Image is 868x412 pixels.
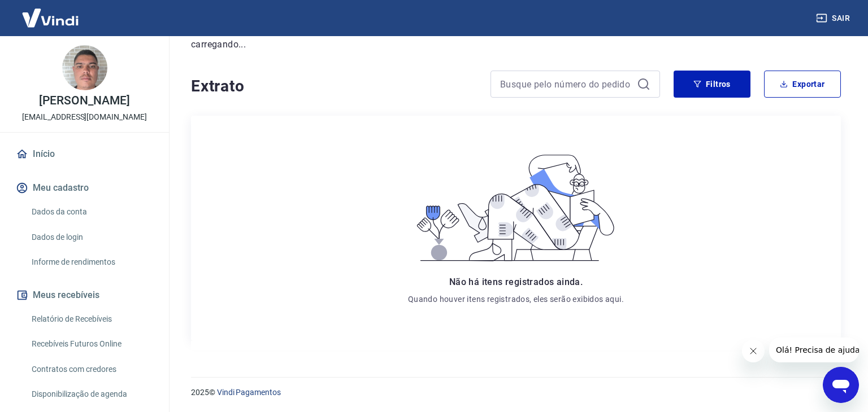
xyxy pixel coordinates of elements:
[769,338,859,362] iframe: Mensagem da empresa
[764,71,841,98] button: Exportar
[39,95,129,107] p: [PERSON_NAME]
[674,71,750,98] button: Filtros
[14,176,155,200] button: Meu cadastro
[14,142,155,166] a: Início
[27,200,155,223] a: Dados da conta
[217,388,281,397] a: Vindi Pagamentos
[823,367,859,403] iframe: Botão para abrir a janela de mensagens
[27,226,155,249] a: Dados de login
[191,38,841,51] p: carregando...
[14,283,155,308] button: Meus recebíveis
[62,45,107,90] img: 926c815c-33f8-4ec3-9d7d-7dc290cf3a0a.jpeg
[408,293,624,305] p: Quando houver itens registrados, eles serão exibidos aqui.
[500,76,632,93] input: Busque pelo número do pedido
[449,277,583,287] span: Não há itens registrados ainda.
[22,111,147,123] p: [EMAIL_ADDRESS][DOMAIN_NAME]
[191,75,477,98] h4: Extrato
[27,308,155,331] a: Relatório de Recebíveis
[27,358,155,381] a: Contratos com credores
[27,251,155,274] a: Informe de rendimentos
[27,332,155,356] a: Recebíveis Futuros Online
[7,8,95,17] span: Olá! Precisa de ajuda?
[742,340,765,362] iframe: Fechar mensagem
[191,387,841,398] p: 2025 ©
[814,8,854,29] button: Sair
[27,383,155,406] a: Disponibilização de agenda
[14,1,87,35] img: Vindi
